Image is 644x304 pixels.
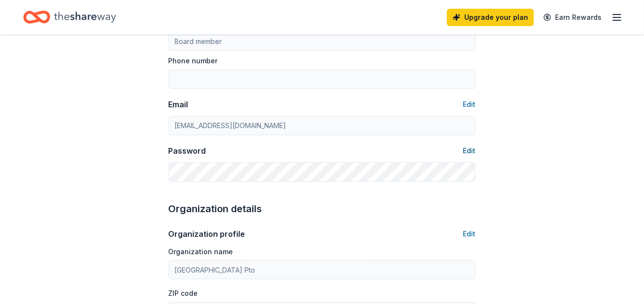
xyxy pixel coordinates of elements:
a: Earn Rewards [538,9,607,26]
a: Upgrade your plan [447,9,534,26]
label: ZIP code [169,289,198,298]
button: Edit [463,228,476,240]
div: Password [169,145,206,157]
button: Edit [463,145,476,157]
div: Email [169,99,188,110]
button: Edit [463,99,476,110]
div: Organization profile [169,228,245,240]
label: Phone number [169,56,218,66]
div: Organization details [169,201,476,217]
label: Organization name [169,247,233,257]
a: Home [23,6,116,29]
